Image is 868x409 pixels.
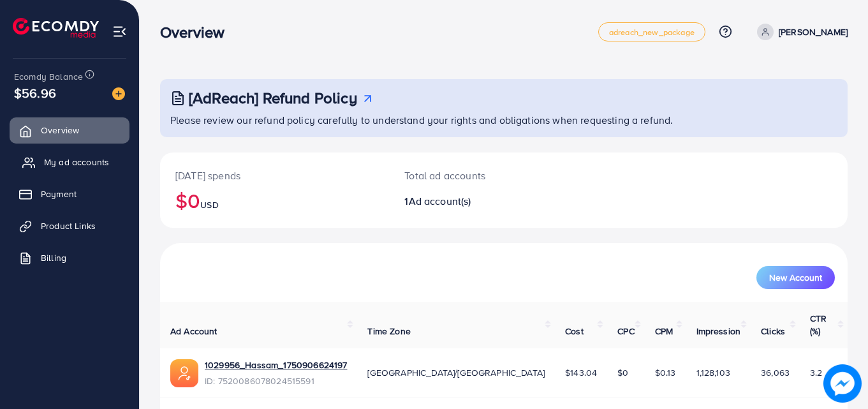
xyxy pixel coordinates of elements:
span: adreach_new_package [609,28,695,36]
span: $56.96 [14,84,56,102]
h3: [AdReach] Refund Policy [189,89,357,107]
span: ID: 7520086078024515591 [205,375,347,387]
span: Billing [41,251,66,264]
img: logo [13,18,99,38]
span: Ad Account [170,325,217,338]
span: Payment [41,188,77,200]
a: Product Links [10,213,129,239]
p: Total ad accounts [404,168,546,183]
p: Please review our refund policy carefully to understand your rights and obligations when requesti... [170,112,840,128]
span: CPM [655,325,673,338]
img: image [112,87,125,100]
a: Overview [10,117,129,143]
a: 1029956_Hassam_1750906624197 [205,359,347,371]
span: 3.2 [810,366,822,379]
a: Payment [10,181,129,207]
button: New Account [756,266,835,289]
h3: Overview [160,23,235,41]
span: Product Links [41,219,96,232]
img: menu [112,24,127,39]
a: My ad accounts [10,149,129,175]
span: Overview [41,124,79,137]
img: image [823,364,862,403]
h2: $0 [175,188,374,212]
span: New Account [769,273,822,282]
span: 36,063 [761,366,790,379]
span: Impression [696,325,741,338]
img: ic-ads-acc.e4c84228.svg [170,359,198,387]
span: My ad accounts [44,156,109,168]
span: CPC [617,325,634,338]
span: [GEOGRAPHIC_DATA]/[GEOGRAPHIC_DATA] [367,366,545,379]
h2: 1 [404,195,546,207]
a: adreach_new_package [598,22,705,41]
span: Clicks [761,325,785,338]
span: USD [200,198,218,211]
p: [PERSON_NAME] [779,24,848,40]
span: Time Zone [367,325,410,338]
span: $0 [617,366,628,379]
span: $143.04 [565,366,597,379]
span: CTR (%) [810,312,827,338]
a: Billing [10,245,129,271]
a: [PERSON_NAME] [752,24,848,40]
span: Ad account(s) [409,194,471,208]
p: [DATE] spends [175,168,374,183]
span: $0.13 [655,366,676,379]
span: Ecomdy Balance [14,70,83,83]
span: 1,128,103 [696,366,730,379]
span: Cost [565,325,584,338]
